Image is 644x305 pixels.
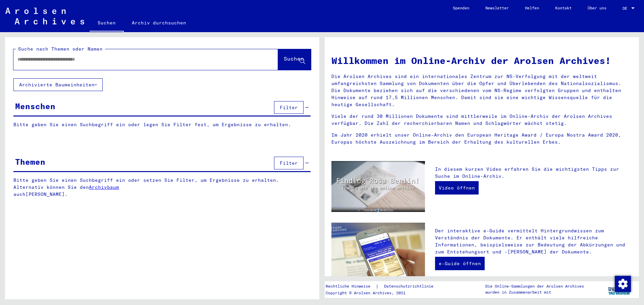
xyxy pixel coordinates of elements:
[90,15,124,32] a: Suchen
[326,283,376,290] a: Rechtliche Hinweise
[379,283,441,290] a: Datenschutzrichtlinie
[274,157,304,169] button: Filter
[15,157,45,167] font: Themen
[439,260,481,266] font: e-Guide öffnen
[555,5,572,10] font: Kontakt
[331,223,425,285] img: eguide.jpg
[13,78,103,91] button: Archivierte Baumeinheiten
[331,55,611,66] font: Willkommen im Online-Archiv der Arolsen Archives!
[274,101,304,114] button: Filter
[453,5,469,10] font: Spenden
[98,20,116,26] font: Suchen
[485,284,584,289] font: Die Online-Sammlungen der Arolsen Archives
[15,101,55,111] font: Menschen
[435,181,479,195] a: Video öffnen
[280,104,298,110] font: Filter
[525,5,539,10] font: Helfen
[485,290,551,295] font: wurden in Zusammenarbeit mit
[326,284,370,289] font: Rechtliche Hinweise
[384,284,433,289] font: Datenschutzrichtlinie
[89,184,119,190] a: Archivbaum
[376,283,379,289] font: |
[331,161,425,212] img: video.jpg
[13,122,291,128] font: Bitte geben Sie einen Suchbegriff ein oder legen Sie Filter fest, um Ergebnisse zu erhalten.
[19,82,95,88] font: Archivierte Baumeinheiten
[331,113,612,126] font: Viele der rund 30 Millionen Dokumente sind mittlerweile im Online-Archiv der Arolsen Archives ver...
[435,257,485,270] a: e-Guide öffnen
[435,166,619,179] font: In diesem kurzen Video erfahren Sie die wichtigsten Tipps zur Suche im Online-Archiv.
[124,15,194,31] a: Archiv durchsuchen
[615,276,631,292] img: Einwilligung ändern
[132,20,186,26] font: Archiv durchsuchen
[485,5,509,10] font: Newsletter
[284,55,304,62] font: Suchen
[280,160,298,166] font: Filter
[326,290,406,295] font: Copyright © Arolsen Archives, 2021
[13,191,25,197] font: auch
[18,46,103,52] font: Suche nach Themen oder Namen
[5,8,84,24] img: Arolsen_neg.svg
[331,132,621,145] font: Im Jahr 2020 erhielt unser Online-Archiv den European Heritage Award / Europa Nostra Award 2020, ...
[623,6,627,11] font: DE
[25,191,68,197] font: [PERSON_NAME].
[439,185,475,191] font: Video öffnen
[435,228,625,255] font: Der interaktive e-Guide vermittelt Hintergrundwissen zum Verständnis der Dokumente. Er enthält vi...
[607,281,632,298] img: yv_logo.png
[331,73,621,107] font: Die Arolsen Archives sind ein internationales Zentrum zur NS-Verfolgung mit der weltweit umfangre...
[278,49,311,70] button: Suchen
[13,177,279,190] font: Bitte geben Sie einen Suchbegriff ein oder setzen Sie Filter, um Ergebnisse zu erhalten. Alternat...
[588,5,606,10] font: Über uns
